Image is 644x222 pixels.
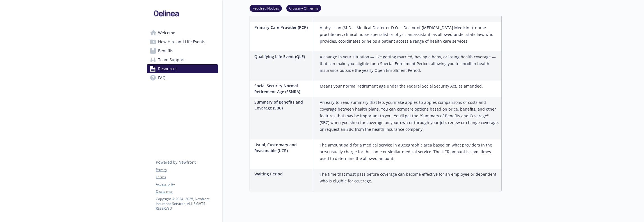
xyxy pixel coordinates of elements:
[158,28,175,37] span: Welcome
[158,37,205,46] span: New Hire and Life Events
[156,175,218,180] a: Terms
[158,64,177,73] span: Resources
[320,54,499,74] p: A change in your situation — like getting married, having a baby, or losing health coverage — tha...
[156,196,218,211] p: Copyright © 2024 - 2025 , Newfront Insurance Services, ALL RIGHTS RESERVED
[254,54,310,59] p: Qualifying Life Event (QLE)
[254,24,310,30] p: Primary Care Provider (PCP)
[147,28,218,37] a: Welcome
[158,55,185,64] span: Team Support
[147,37,218,46] a: New Hire and Life Events
[147,55,218,64] a: Team Support
[254,83,310,95] p: Social Security Normal Retirement Age (SSNRA)
[156,182,218,187] a: Accessibility
[147,73,218,82] a: FAQs
[158,73,168,82] span: FAQs
[320,83,483,90] p: Means your normal retirement age under the Federal Social Security Act, as amended.
[254,171,310,177] p: Waiting Period
[320,171,499,184] p: The time that must pass before coverage can become effective for an employee or dependent who is ...
[147,46,218,55] a: Benefits
[156,189,218,194] a: Disclaimer
[254,142,310,154] p: Usual, Customary and Reasonable (UCR)
[320,24,499,45] p: A physician (M.D. – Medical Doctor or D.O. – Doctor of [MEDICAL_DATA] Medicine), nurse practition...
[320,99,499,133] p: An easy-to-read summary that lets you make apples-to-apples comparisons of costs and coverage bet...
[320,142,499,162] p: The amount paid for a medical service in a geographic area based on what providers in the area us...
[250,5,282,11] a: Required Notices
[156,167,218,172] a: Privacy
[286,5,321,11] a: Glossary Of Terms
[147,64,218,73] a: Resources
[158,46,173,55] span: Benefits
[254,99,310,111] p: Summary of Benefits and Coverage (SBC)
